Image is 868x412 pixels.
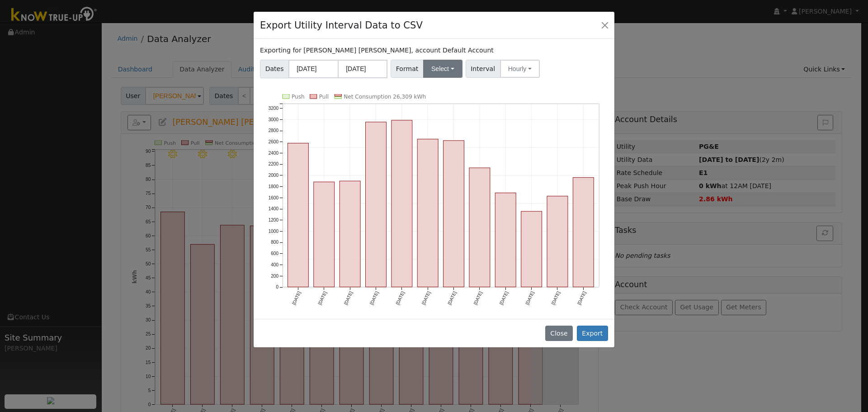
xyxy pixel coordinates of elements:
[271,262,278,267] text: 400
[443,141,464,287] rect: onclick=""
[547,196,568,287] rect: onclick=""
[366,122,387,287] rect: onclick=""
[500,60,540,78] button: Hourly
[423,60,462,78] button: Select
[291,290,302,305] text: [DATE]
[417,139,438,287] rect: onclick=""
[276,284,279,289] text: 0
[269,206,279,211] text: 1400
[269,228,279,233] text: 1000
[576,290,587,305] text: [DATE]
[599,19,611,31] button: Close
[340,181,360,287] rect: onclick=""
[524,290,535,305] text: [DATE]
[573,177,594,287] rect: onclick=""
[288,143,309,287] rect: onclick=""
[466,60,500,78] span: Interval
[392,120,412,287] rect: onclick=""
[521,211,542,287] rect: onclick=""
[447,290,457,305] text: [DATE]
[545,326,573,341] button: Close
[269,161,279,166] text: 2200
[269,106,279,111] text: 3200
[269,184,279,189] text: 1800
[395,290,406,305] text: [DATE]
[551,290,561,305] text: [DATE]
[369,290,379,305] text: [DATE]
[344,94,426,100] text: Net Consumption 26,309 kWh
[271,273,278,278] text: 200
[391,60,424,78] span: Format
[269,195,279,200] text: 1600
[469,168,490,287] rect: onclick=""
[260,18,423,33] h4: Export Utility Interval Data to CSV
[260,46,494,55] label: Exporting for [PERSON_NAME] [PERSON_NAME], account Default Account
[343,290,354,305] text: [DATE]
[271,251,278,256] text: 600
[495,193,516,287] rect: onclick=""
[269,139,279,144] text: 2600
[319,94,329,100] text: Pull
[314,182,335,287] rect: onclick=""
[292,94,305,100] text: Push
[269,150,279,155] text: 2400
[260,60,289,78] span: Dates
[421,290,431,305] text: [DATE]
[271,240,278,245] text: 800
[269,173,279,178] text: 2000
[269,128,279,133] text: 2800
[269,218,279,223] text: 1200
[577,326,608,341] button: Export
[269,117,279,122] text: 3000
[317,290,328,305] text: [DATE]
[473,290,483,305] text: [DATE]
[499,290,509,305] text: [DATE]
